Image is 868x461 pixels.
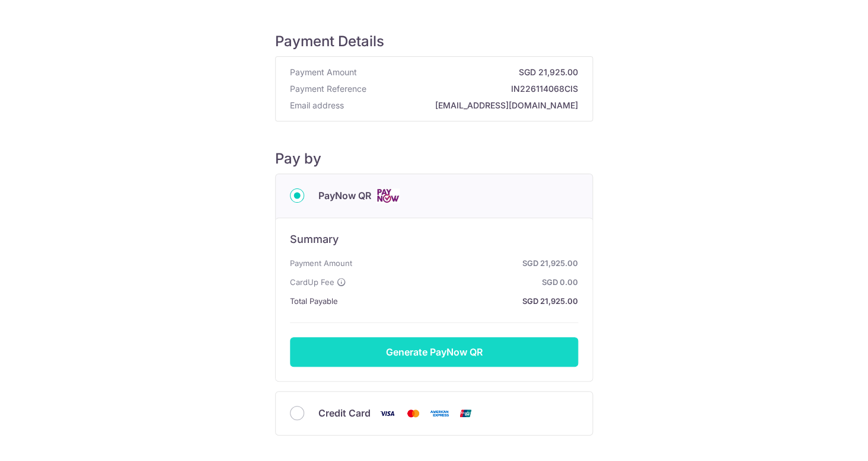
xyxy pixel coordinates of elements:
h5: Payment Details [275,33,593,50]
img: Union Pay [454,406,477,421]
span: Payment Amount [290,66,357,78]
div: PayNow QR Cards logo [290,188,578,203]
strong: SGD 21,925.00 [362,66,578,78]
button: Generate PayNow QR [290,337,578,367]
strong: IN226114068CIS [371,83,578,95]
span: Email address [290,100,344,111]
span: PayNow QR [318,188,371,203]
h5: Pay by [275,150,593,168]
strong: [EMAIL_ADDRESS][DOMAIN_NAME] [349,100,578,111]
strong: SGD 21,925.00 [357,256,578,270]
span: Payment Reference [290,83,366,95]
img: Cards logo [376,188,400,203]
div: Credit Card Visa Mastercard American Express Union Pay [290,406,578,421]
img: American Express [427,406,451,421]
span: Credit Card [318,406,371,420]
strong: SGD 0.00 [351,275,578,289]
span: CardUp Fee [290,275,334,289]
span: Payment Amount [290,256,352,270]
img: Mastercard [401,406,425,421]
img: Visa [375,406,399,421]
span: Total Payable [290,294,338,308]
h6: Summary [290,232,578,246]
strong: SGD 21,925.00 [343,294,578,308]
